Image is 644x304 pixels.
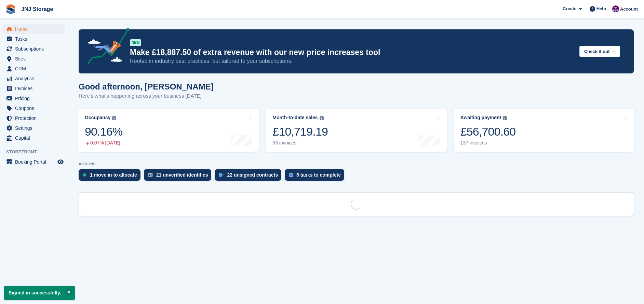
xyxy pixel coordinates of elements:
span: CRM [15,64,56,73]
a: Awaiting payment £56,700.60 137 invoices [454,109,634,152]
img: verify_identity-adf6edd0f0f0b5bbfe63781bf79b02c33cf7c696d77639b501bdc392416b5a36.svg [148,173,153,177]
a: menu [3,94,65,103]
img: Jonathan Scrase [612,5,619,12]
a: menu [3,34,65,44]
div: 53 invoices [272,140,328,146]
p: ACTIONS [79,162,634,166]
span: Settings [15,123,56,133]
span: Account [620,6,638,13]
a: menu [3,157,65,167]
h1: Good afternoon, [PERSON_NAME] [79,82,214,91]
img: task-75834270c22a3079a89374b754ae025e5fb1db73e45f91037f5363f120a921f8.svg [289,173,293,177]
img: icon-info-grey-7440780725fd019a000dd9b08b2336e03edf1995a4989e88bcd33f0948082b44.svg [320,116,324,120]
img: price-adjustments-announcement-icon-8257ccfd72463d97f412b2fc003d46551f7dbcb40ab6d574587a9cd5c0d94... [82,28,130,67]
p: Signed in successfully. [4,286,75,300]
span: Capital [15,133,56,143]
img: stora-icon-8386f47178a22dfd0bd8f6a31ec36ba5ce8667c1dd55bd0f319d3a0aa187defe.svg [5,4,16,14]
a: 21 unverified identities [144,169,215,184]
div: £56,700.60 [460,125,516,139]
a: menu [3,84,65,93]
span: Coupons [15,103,56,113]
div: 5 tasks to complete [296,172,341,178]
a: Preview store [56,158,65,166]
a: menu [3,64,65,73]
a: menu [3,103,65,113]
img: contract_signature_icon-13c848040528278c33f63329250d36e43548de30e8caae1d1a13099fd9432cc5.svg [219,173,224,177]
p: Make £18,887.50 of extra revenue with our new price increases tool [130,47,574,57]
a: 22 unsigned contracts [215,169,285,184]
div: 21 unverified identities [156,172,208,178]
a: 5 tasks to complete [285,169,348,184]
span: Sites [15,54,56,64]
span: Home [15,24,56,34]
span: Invoices [15,84,56,93]
a: menu [3,54,65,64]
div: Awaiting payment [460,115,501,121]
a: Month-to-date sales £10,719.19 53 invoices [266,109,446,152]
a: menu [3,113,65,123]
span: Analytics [15,74,56,83]
span: Protection [15,113,56,123]
a: menu [3,123,65,133]
div: 1 move in to allocate [90,172,137,178]
div: NEW [130,39,141,46]
span: Storefront [6,149,68,155]
a: JNJ Storage [18,3,56,15]
span: Subscriptions [15,44,56,54]
div: 137 invoices [460,140,516,146]
div: 90.16% [85,125,122,139]
span: Pricing [15,94,56,103]
img: icon-info-grey-7440780725fd019a000dd9b08b2336e03edf1995a4989e88bcd33f0948082b44.svg [112,116,116,120]
a: menu [3,74,65,83]
img: move_ins_to_allocate_icon-fdf77a2bb77ea45bf5b3d319d69a93e2d87916cf1d5bf7949dd705db3b84f3ca.svg [83,173,86,177]
a: 1 move in to allocate [79,169,144,184]
p: Here's what's happening across your business [DATE] [79,92,214,100]
button: Check it out → [579,46,620,57]
div: £10,719.19 [272,125,328,139]
img: icon-info-grey-7440780725fd019a000dd9b08b2336e03edf1995a4989e88bcd33f0948082b44.svg [503,116,507,120]
div: 22 unsigned contracts [227,172,278,178]
a: Occupancy 90.16% 0.07% [DATE] [78,109,259,152]
span: Create [563,5,576,12]
div: Occupancy [85,115,110,121]
span: Help [596,5,606,12]
a: menu [3,24,65,34]
span: Booking Portal [15,157,56,167]
p: Rooted in industry best practices, but tailored to your subscriptions. [130,57,574,65]
div: 0.07% [DATE] [85,140,122,146]
a: menu [3,133,65,143]
a: menu [3,44,65,54]
div: Month-to-date sales [272,115,318,121]
span: Tasks [15,34,56,44]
